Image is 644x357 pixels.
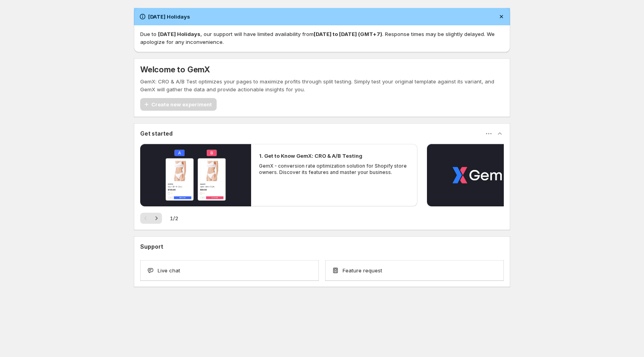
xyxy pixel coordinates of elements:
h2: [DATE] Holidays [148,13,190,21]
h2: 1. Get to Know GemX: CRO & A/B Testing [259,152,362,160]
p: Due to , our support will have limited availability from . Response times may be slightly delayed... [140,30,504,46]
span: Live chat [158,266,180,274]
p: GemX - conversion rate optimization solution for Shopify store owners. Discover its features and ... [259,163,410,176]
span: 1 / 2 [170,214,178,222]
span: Feature request [343,266,382,274]
h3: Support [140,243,163,251]
h5: Welcome to GemX [140,65,210,74]
strong: [DATE] to [DATE] (GMT+7) [314,31,382,37]
strong: [DATE] Holidays [158,31,200,37]
p: GemX: CRO & A/B Test optimizes your pages to maximize profits through split testing. Simply test ... [140,77,504,93]
h3: Get started [140,130,173,138]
